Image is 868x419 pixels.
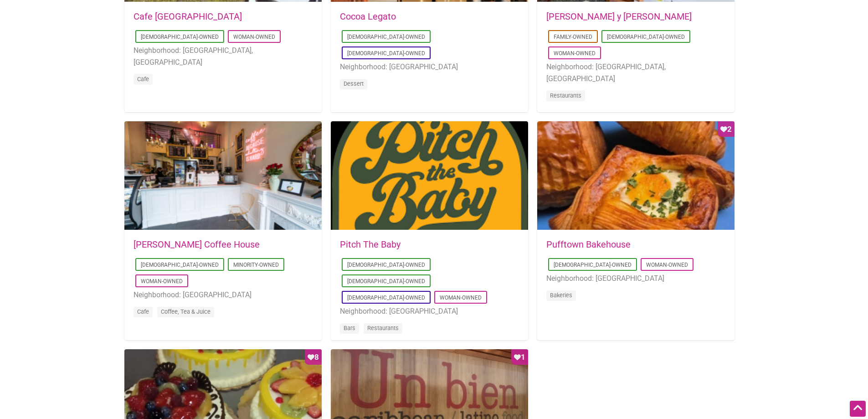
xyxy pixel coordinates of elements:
[440,295,482,301] a: Woman-Owned
[344,325,355,331] a: Bars
[554,50,596,57] a: Woman-Owned
[546,239,631,250] a: Pufftown Bakehouse
[347,262,425,268] a: [DEMOGRAPHIC_DATA]-Owned
[347,278,425,285] a: [DEMOGRAPHIC_DATA]-Owned
[134,289,313,301] li: Neighborhood: [GEOGRAPHIC_DATA]
[134,45,313,68] li: Neighborhood: [GEOGRAPHIC_DATA], [GEOGRAPHIC_DATA]
[347,295,425,301] a: [DEMOGRAPHIC_DATA]-Owned
[134,11,242,22] a: Cafe [GEOGRAPHIC_DATA]
[554,262,632,268] a: [DEMOGRAPHIC_DATA]-Owned
[550,292,572,299] a: Bakeries
[646,262,688,268] a: Woman-Owned
[141,34,219,40] a: [DEMOGRAPHIC_DATA]-Owned
[546,11,692,22] a: [PERSON_NAME] y [PERSON_NAME]
[233,262,279,268] a: Minority-Owned
[850,401,866,417] div: Scroll Back to Top
[141,262,219,268] a: [DEMOGRAPHIC_DATA]-Owned
[137,76,149,83] a: Cafe
[340,11,396,22] a: Cocoa Legato
[607,34,685,40] a: [DEMOGRAPHIC_DATA]-Owned
[233,34,275,40] a: Woman-Owned
[340,61,519,73] li: Neighborhood: [GEOGRAPHIC_DATA]
[134,239,260,250] a: [PERSON_NAME] Coffee House
[340,239,401,250] a: Pitch The Baby
[344,80,364,87] a: Dessert
[340,305,519,317] li: Neighborhood: [GEOGRAPHIC_DATA]
[550,92,581,99] a: Restaurants
[347,50,425,57] a: [DEMOGRAPHIC_DATA]-Owned
[161,308,211,315] a: Coffee, Tea & Juice
[546,61,725,84] li: Neighborhood: [GEOGRAPHIC_DATA], [GEOGRAPHIC_DATA]
[554,34,592,40] a: Family-Owned
[347,34,425,40] a: [DEMOGRAPHIC_DATA]-Owned
[546,273,725,285] li: Neighborhood: [GEOGRAPHIC_DATA]
[137,308,149,315] a: Cafe
[367,325,399,331] a: Restaurants
[141,278,183,285] a: Woman-Owned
